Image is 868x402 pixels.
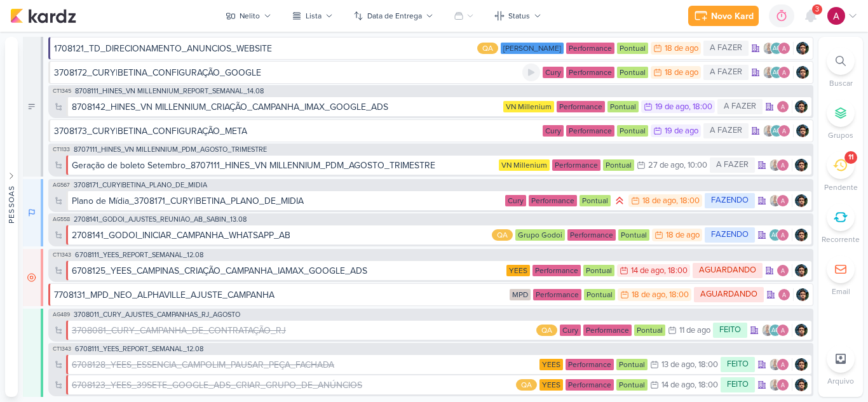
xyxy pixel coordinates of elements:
div: Pontual [603,159,634,171]
div: YEES [539,359,563,370]
img: Iara Santos [769,194,782,207]
img: Alessandra Gomes [776,264,789,277]
div: 18 de ago [642,197,676,205]
div: 6708123_YEES_39SETE_GOOGLE_ADS_CRIAR_GRUPO_DE_ANÚNCIOS [72,379,513,392]
div: Plano de Mídia_3708171_CURY|BETINA_PLANO_DE_MIDIA [72,194,304,208]
div: Colaboradores: Iara Santos, Alessandra Gomes [769,379,792,391]
img: Nelito Junior [795,194,808,207]
div: Responsável: Nelito Junior [795,324,808,337]
div: AGUARDANDO [694,287,764,302]
p: Buscar [829,77,853,89]
img: Nelito Junior [795,324,808,337]
div: Geração de boleto Setembro_8707111_HINES_VN MILLENNIUM_PDM_AGOSTO_TRIMESTRE [72,159,496,172]
span: 3708171_CURY|BETINA_PLANO_DE_MIDIA [74,182,207,189]
div: Pontual [616,379,648,391]
div: Responsável: Nelito Junior [795,194,808,207]
span: CT1133 [51,146,71,153]
div: Responsável: Nelito Junior [796,288,809,301]
div: 11 [848,152,853,163]
div: 8708142_HINES_VN MILLENNIUM_CRIAÇÃO_CAMPANHA_IMAX_GOOGLE_ADS [72,100,388,114]
div: Colaboradores: Iara Santos, Aline Gimenez Graciano, Alessandra Gomes [763,124,794,137]
p: Arquivo [827,375,854,387]
div: 11 de ago [679,326,710,335]
div: Novo Kard [711,10,754,23]
div: Performance [552,159,600,171]
div: Aline Gimenez Graciano [770,124,783,137]
div: Aline Gimenez Graciano [770,42,783,55]
div: Em Espera [23,249,43,306]
div: Colaboradores: Iara Santos, Alessandra Gomes [769,194,792,207]
div: 19 de ago [655,103,689,111]
span: 8707111_HINES_VN MILLENNIUM_PDM_AGOSTO_TRIMESTRE [74,146,267,153]
div: Plano de Mídia_3708171_CURY|BETINA_PLANO_DE_MIDIA [72,194,503,208]
img: Nelito Junior [795,229,808,241]
span: AG567 [51,182,71,189]
img: Nelito Junior [796,42,809,55]
div: Colaboradores: Iara Santos, Aline Gimenez Graciano, Alessandra Gomes [761,324,792,337]
div: 3708173_CURY|BETINA_CONFIGURAÇÃO_META [54,124,540,138]
div: 6708125_YEES_CAMPINAS_CRIAÇÃO_CAMPANHA_IAMAX_GOOGLE_ADS [72,264,367,278]
div: 3708172_CURY|BETINA_CONFIGURAÇÃO_GOOGLE [54,66,261,79]
img: Iara Santos [769,379,782,391]
div: Responsável: Nelito Junior [796,124,809,137]
div: QA [477,43,498,54]
div: MPD [510,289,531,300]
div: Cury [543,67,564,78]
div: Performance [533,289,581,300]
div: Pontual [580,195,611,206]
div: A Fazer [23,37,43,177]
div: Cury [560,325,581,336]
div: Pessoas [6,185,17,223]
span: AG489 [51,311,71,318]
button: Pessoas [5,37,18,397]
div: 27 de ago [648,161,684,170]
div: 6708125_YEES_CAMPINAS_CRIAÇÃO_CAMPANHA_IAMAX_GOOGLE_ADS [72,264,504,278]
img: Nelito Junior [795,358,808,371]
div: Grupo Godoi [515,229,565,241]
img: Alessandra Gomes [776,358,789,371]
div: 7708131_MPD_NEO_ALPHAVILLE_AJUSTE_CAMPANHA [54,288,275,302]
span: AG558 [51,216,71,223]
span: 6708111_YEES_REPORT_SEMANAL_12.08 [75,345,203,352]
img: Nelito Junior [795,379,808,391]
div: Responsável: Nelito Junior [795,358,808,371]
div: Responsável: Nelito Junior [795,229,808,241]
p: AG [773,70,781,76]
div: Colaboradores: Aline Gimenez Graciano, Alessandra Gomes [769,229,792,241]
div: Colaboradores: Alessandra Gomes [776,264,792,277]
div: QA [536,325,557,336]
span: CT1343 [51,345,72,352]
div: Aline Gimenez Graciano [770,66,783,79]
div: 2708141_GODOI_INICIAR_CAMPANHA_WHATSAPP_AB [72,229,290,242]
span: CT1345 [51,88,72,95]
div: 6708128_YEES_ESSENCIA_CAMPOLIM_PAUSAR_PEÇA_FACHADA [72,358,537,372]
img: Nelito Junior [796,288,809,301]
img: Iara Santos [769,358,782,371]
div: AGUARDANDO [693,263,763,278]
div: 7708131_MPD_NEO_ALPHAVILLE_AJUSTE_CAMPANHA [54,288,507,302]
div: QA [492,229,513,241]
span: 6708111_YEES_REPORT_SEMANAL_12.08 [75,251,203,258]
div: Responsável: Nelito Junior [796,42,809,55]
div: Colaboradores: Iara Santos, Aline Gimenez Graciano, Alessandra Gomes [763,42,794,55]
div: Performance [566,43,614,54]
img: Iara Santos [763,42,775,55]
div: YEES [539,379,563,391]
img: Nelito Junior [796,124,809,137]
p: AG [773,46,781,52]
img: Nelito Junior [796,66,809,79]
div: 18 de ago [665,44,698,53]
div: 14 de ago [661,381,695,389]
img: Iara Santos [763,66,775,79]
div: 19 de ago [665,127,698,135]
div: Aline Gimenez Graciano [769,229,782,241]
div: Aline Gimenez Graciano [769,324,782,337]
div: Performance [566,359,614,370]
div: 6708123_YEES_39SETE_GOOGLE_ADS_CRIAR_GRUPO_DE_ANÚNCIOS [72,379,362,392]
div: Pontual [583,265,614,276]
span: 2708141_GODOI_AJUSTES_REUNIÃO_AB_SABIN_13.08 [74,216,247,223]
div: A FAZER [703,41,749,56]
div: A FAZER [703,123,749,138]
img: Nelito Junior [795,100,808,113]
div: Pontual [616,359,648,370]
